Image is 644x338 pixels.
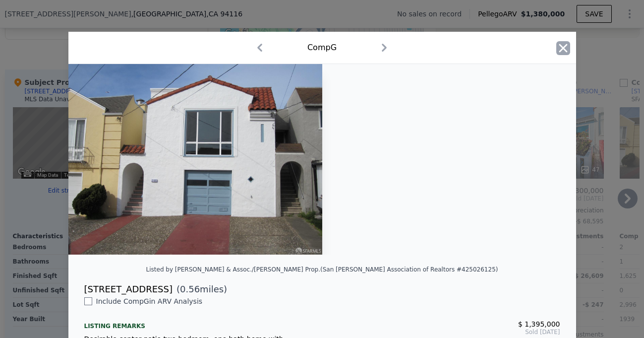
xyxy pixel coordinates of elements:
[307,42,337,54] div: Comp G
[518,320,560,328] span: $ 1,395,000
[173,282,227,296] span: ( miles)
[146,266,498,273] div: Listed by [PERSON_NAME] & Assoc./[PERSON_NAME] Prop. (San [PERSON_NAME] Association of Realtors #...
[330,328,560,336] span: Sold [DATE]
[84,282,173,296] div: [STREET_ADDRESS]
[92,297,207,305] span: Include Comp G in ARV Analysis
[180,284,200,294] span: 0.56
[68,64,322,255] img: Property Img
[84,314,314,330] div: Listing remarks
